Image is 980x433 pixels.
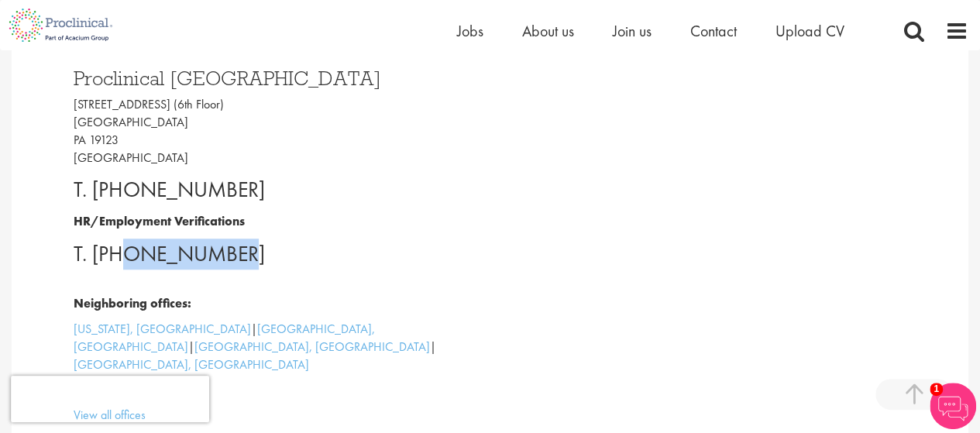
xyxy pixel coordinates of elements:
h3: Proclinical [GEOGRAPHIC_DATA] [74,68,492,88]
b: HR/Employment Verifications [74,213,245,229]
a: [GEOGRAPHIC_DATA], [GEOGRAPHIC_DATA] [194,338,430,355]
p: | | | [74,321,492,374]
span: 1 [930,383,943,396]
iframe: reCAPTCHA [11,376,209,422]
a: [US_STATE], [GEOGRAPHIC_DATA] [74,321,251,337]
a: Upload CV [775,21,844,41]
img: Chatbot [930,383,976,429]
a: Join us [613,21,652,41]
p: [STREET_ADDRESS] (6th Floor) [GEOGRAPHIC_DATA] PA 19123 [GEOGRAPHIC_DATA] [74,96,492,167]
a: [GEOGRAPHIC_DATA], [GEOGRAPHIC_DATA] [74,321,375,355]
b: Neighboring offices: [74,295,191,311]
a: About us [522,21,574,41]
a: Jobs [457,21,483,41]
a: Contact [690,21,737,41]
p: T. [PHONE_NUMBER] [74,174,492,205]
a: [GEOGRAPHIC_DATA], [GEOGRAPHIC_DATA] [74,356,309,373]
p: T. [PHONE_NUMBER] [74,239,492,270]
